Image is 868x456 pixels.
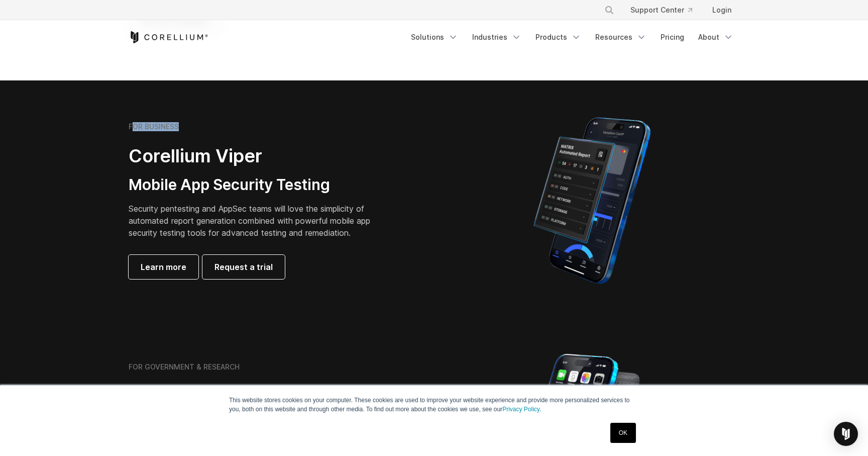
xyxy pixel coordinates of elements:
[589,28,653,46] a: Resources
[516,113,668,289] img: Corellium MATRIX automated report on iPhone showing app vulnerability test results across securit...
[129,362,240,372] h6: FOR GOVERNMENT & RESEARCH
[129,122,179,131] h6: FOR BUSINESS
[592,1,739,19] div: Navigation Menu
[529,28,587,46] a: Products
[214,261,273,273] span: Request a trial
[129,145,386,167] h2: Corellium Viper
[600,1,618,19] button: Search
[229,396,639,414] p: This website stores cookies on your computer. These cookies are used to improve your website expe...
[834,422,858,446] div: Open Intercom Messenger
[405,28,464,46] a: Solutions
[502,406,541,413] a: Privacy Policy.
[129,203,386,239] p: Security pentesting and AppSec teams will love the simplicity of automated report generation comb...
[704,1,739,19] a: Login
[622,1,700,19] a: Support Center
[692,28,739,46] a: About
[141,261,186,273] span: Learn more
[129,31,208,43] a: Corellium Home
[405,28,739,46] div: Navigation Menu
[202,255,285,279] a: Request a trial
[466,28,527,46] a: Industries
[129,255,198,279] a: Learn more
[129,175,386,195] h3: Mobile App Security Testing
[655,28,690,46] a: Pricing
[610,423,636,443] a: OK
